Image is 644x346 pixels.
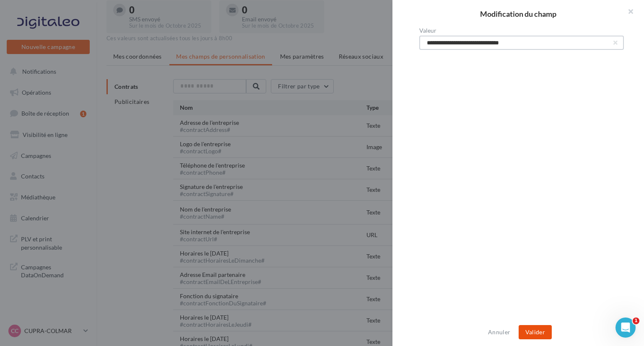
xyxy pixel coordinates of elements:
button: Annuler [485,327,514,337]
h2: Modification du champ [406,10,631,18]
button: Valider [519,325,552,339]
iframe: Intercom live chat [615,318,636,338]
span: 1 [633,318,639,324]
label: Valeur [419,28,624,34]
